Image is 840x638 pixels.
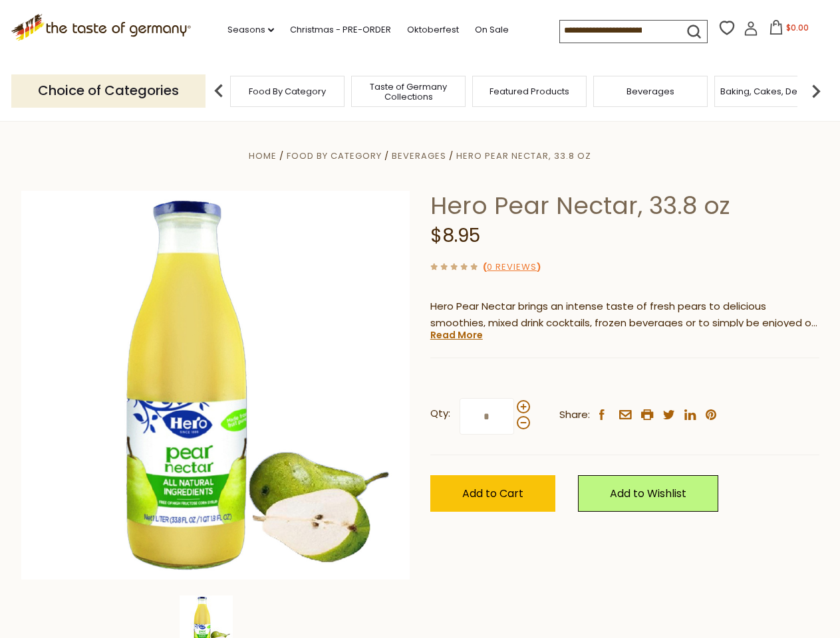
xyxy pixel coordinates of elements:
[430,191,819,221] h1: Hero Pear Nectar, 33.8 oz
[462,486,523,501] span: Add to Cart
[287,150,382,162] a: Food By Category
[227,23,274,37] a: Seasons
[290,23,391,37] a: Christmas - PRE-ORDER
[407,23,459,37] a: Oktoberfest
[475,23,509,37] a: On Sale
[483,261,541,273] span: ( )
[21,191,410,580] img: Hero Pear Nectar, 33.8 oz
[786,22,809,33] span: $0.00
[430,328,483,342] a: Read More
[761,20,817,40] button: $0.00
[249,150,277,162] a: Home
[720,86,823,96] a: Baking, Cakes, Desserts
[430,298,819,332] p: Hero Pear Nectar brings an intense taste of fresh pears to delicious smoothies, mixed drink cockt...
[559,407,590,423] span: Share:
[430,405,450,422] strong: Qty:
[456,150,591,162] a: Hero Pear Nectar, 33.8 oz
[430,223,480,249] span: $8.95
[490,86,569,96] a: Featured Products
[392,150,446,162] a: Beverages
[206,78,232,104] img: previous arrow
[355,82,462,102] a: Taste of Germany Collections
[460,398,514,435] input: Qty:
[578,475,718,512] a: Add to Wishlist
[803,78,829,104] img: next arrow
[11,74,206,107] p: Choice of Categories
[627,86,674,96] a: Beverages
[487,261,537,274] a: 0 Reviews
[430,475,555,512] button: Add to Cart
[249,86,326,96] a: Food By Category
